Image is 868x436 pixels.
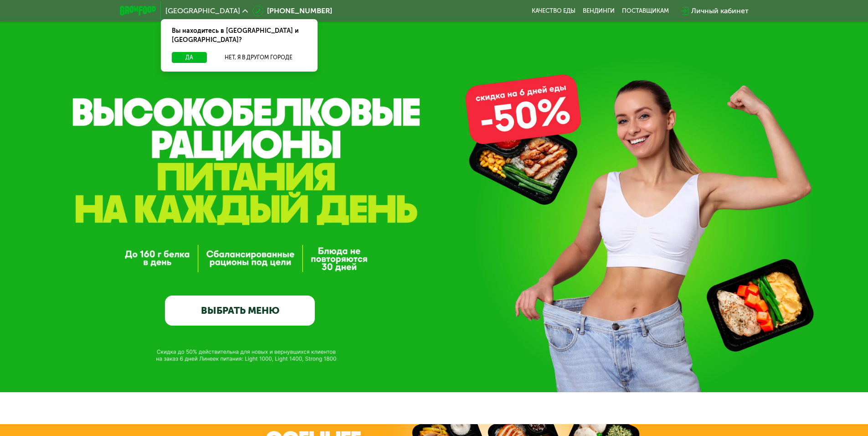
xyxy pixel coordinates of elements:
[532,7,575,15] a: Качество еды
[252,5,332,16] a: [PHONE_NUMBER]
[161,19,318,52] div: Вы находитесь в [GEOGRAPHIC_DATA] и [GEOGRAPHIC_DATA]?
[691,5,749,16] div: Личный кабинет
[172,52,207,63] button: Да
[583,7,615,15] a: Вендинги
[165,7,240,15] span: [GEOGRAPHIC_DATA]
[211,52,307,63] button: Нет, я в другом городе
[622,7,669,15] div: поставщикам
[165,296,315,326] a: ВЫБРАТЬ МЕНЮ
